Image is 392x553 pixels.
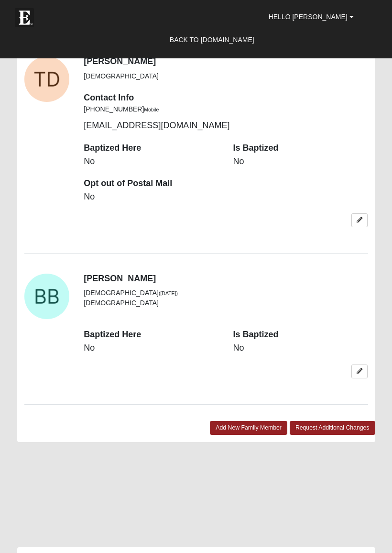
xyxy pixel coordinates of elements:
li: [DEMOGRAPHIC_DATA] [84,274,368,299]
dt: Baptized Here [84,142,218,155]
dd: No [233,342,368,354]
li: [DEMOGRAPHIC_DATA] [84,298,368,308]
a: View Fullsize Photo [24,56,70,102]
dt: Baptized Here [84,329,218,341]
dt: Is Baptized [233,142,368,155]
a: Add New Family Member [210,421,287,435]
a: View Fullsize Photo [24,274,70,319]
span: Hello [PERSON_NAME] [269,13,348,21]
a: Edit Tori Drubert [351,213,368,227]
a: Edit Briella Bradley [351,365,368,378]
a: Back to [DOMAIN_NAME] [163,28,261,52]
small: ([DATE]) [159,290,178,296]
small: Mobile [144,107,159,112]
dd: No [233,155,368,168]
img: Eleven22 logo [15,8,34,27]
dd: No [84,155,218,168]
a: Hello [PERSON_NAME] [261,5,361,29]
li: [PHONE_NUMBER] [84,104,368,114]
li: [DEMOGRAPHIC_DATA] [84,56,368,81]
dt: Opt out of Postal Mail [84,177,218,190]
dd: No [84,342,218,354]
strong: Contact Info [84,93,134,102]
dd: No [84,191,218,203]
div: [EMAIL_ADDRESS][DOMAIN_NAME] [76,91,375,132]
dt: Is Baptized [233,329,368,341]
a: Request Additional Changes [290,421,375,435]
